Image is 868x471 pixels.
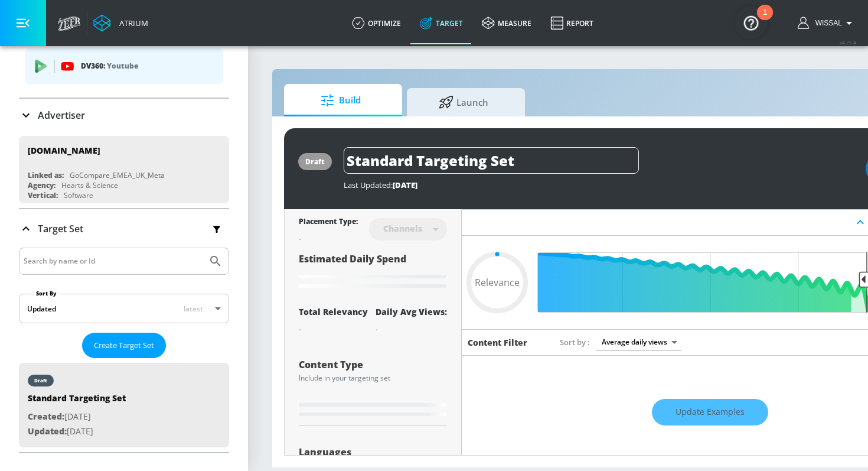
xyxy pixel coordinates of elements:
a: Target [410,2,472,44]
div: Atrium [115,18,148,28]
div: Daily Avg Views: [376,306,447,317]
p: Youtube [107,60,138,72]
div: Estimated Daily Spend [299,252,447,292]
input: Search by name or Id [24,254,203,269]
h6: Content Filter [468,337,527,348]
div: Target Set [19,209,229,248]
p: Target Set [38,222,83,235]
span: Create Target Set [94,339,154,352]
a: Report [541,2,603,44]
p: Advertiser [38,109,85,122]
div: [DOMAIN_NAME]Linked as:GoCompare_EMEA_UK_MetaAgency:Hearts & ScienceVertical:Software [19,136,229,203]
div: Hearts & Science [61,180,118,190]
div: draftStandard Targeting SetCreated:[DATE]Updated:[DATE] [19,363,229,447]
div: draft [305,157,325,167]
span: Updated: [28,425,67,437]
span: Created: [28,411,64,422]
label: Sort By [34,290,59,297]
div: Updated [27,304,56,314]
span: Relevance [475,278,520,287]
span: Build [296,86,386,115]
nav: list of Target Set [19,358,229,452]
button: Open Resource Center, 1 new notification [735,6,768,39]
div: Target Set [19,248,229,452]
div: Content Type [299,360,447,369]
div: draft [34,378,47,384]
div: Last Updated: [344,180,854,190]
button: Create Target Set [82,333,166,358]
p: [DATE] [28,410,126,424]
span: v 4.25.4 [840,39,856,46]
a: measure [472,2,541,44]
ul: list of platforms [25,44,223,92]
div: 1 [763,12,767,28]
button: Wissal [798,16,856,30]
div: GoCompare_EMEA_UK_Meta [70,170,165,180]
span: Launch [419,88,508,116]
div: DV360: Youtube [25,48,223,84]
p: DV360: [81,60,214,73]
div: Channels [377,223,428,233]
div: Standard Targeting Set [28,392,126,410]
span: latest [184,304,203,314]
span: login as: wissal.elhaddaoui@zefr.com [811,19,842,27]
div: Software [64,190,93,200]
span: Sort by [560,337,590,347]
div: Average daily views [596,334,681,350]
div: Placement Type: [299,216,358,229]
span: [DATE] [393,180,417,190]
div: Languages [299,447,447,457]
div: Vertical: [28,190,58,200]
a: optimize [342,2,410,44]
a: Atrium [93,14,148,32]
div: Agency: [28,180,56,190]
div: Total Relevancy [299,306,368,317]
span: Estimated Daily Spend [299,252,406,265]
div: Advertiser [19,99,229,132]
div: Include in your targeting set [299,375,447,382]
div: Linked as: [28,170,64,180]
p: [DATE] [28,424,126,439]
div: [DOMAIN_NAME] [28,145,100,156]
